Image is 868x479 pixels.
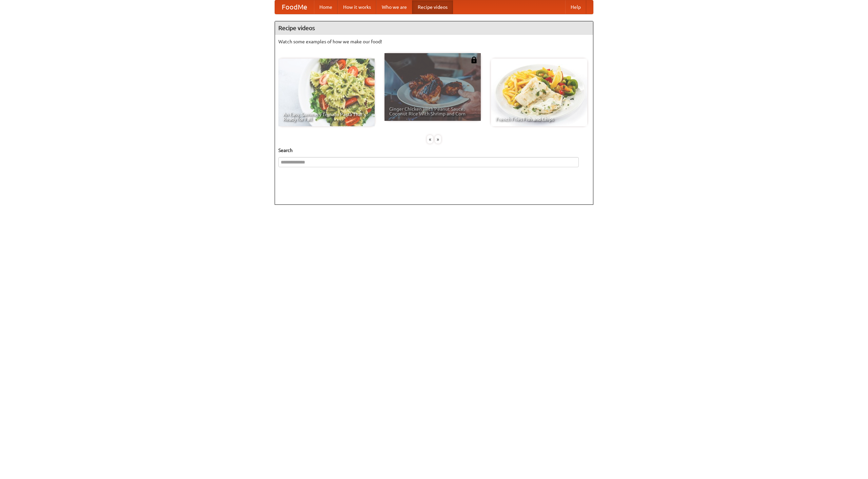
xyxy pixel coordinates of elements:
[565,0,586,14] a: Help
[491,59,587,126] a: French Fries Fish and Chips
[412,0,453,14] a: Recipe videos
[278,59,375,126] a: An Easy, Summery Tomato Pasta That's Ready for Fall
[376,0,412,14] a: Who we are
[275,21,593,35] h4: Recipe videos
[275,0,314,14] a: FoodMe
[283,112,370,122] span: An Easy, Summery Tomato Pasta That's Ready for Fall
[278,147,590,154] h5: Search
[496,117,583,122] span: French Fries Fish and Chips
[338,0,376,14] a: How it works
[435,135,441,144] div: »
[427,135,433,144] div: «
[471,57,477,63] img: 483408.png
[314,0,338,14] a: Home
[278,38,590,45] p: Watch some examples of how we make our food!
